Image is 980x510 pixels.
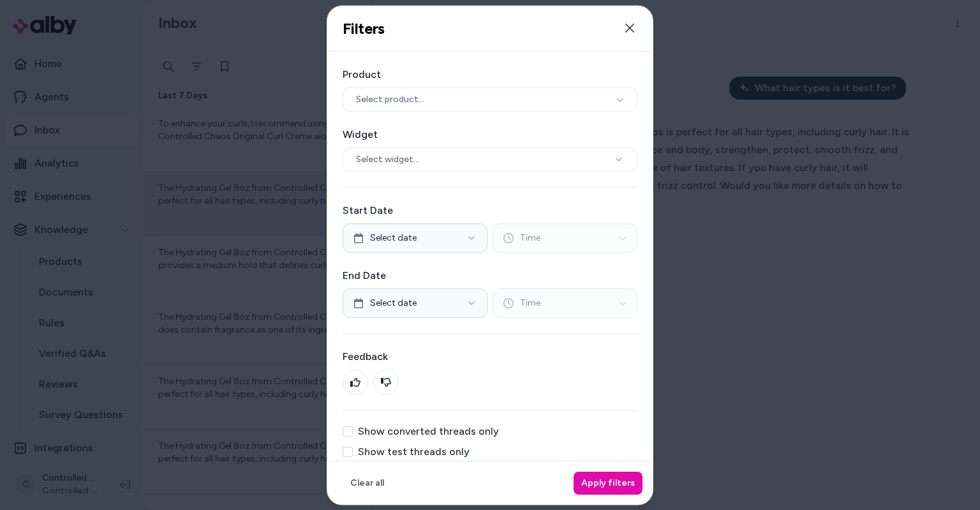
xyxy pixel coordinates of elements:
button: Select date [343,289,487,318]
button: Clear all [343,471,392,494]
span: Select date [370,297,417,310]
span: Select product... [356,93,424,106]
label: Widget [343,127,637,142]
label: Feedback [343,349,637,364]
label: Product [343,67,637,82]
label: Show converted threads only [358,426,499,437]
button: Apply filters [574,471,642,494]
button: Select date [343,223,487,253]
span: Select date [370,232,417,244]
label: End Date [343,268,637,283]
h2: Filters [343,19,385,38]
label: Start Date [343,203,637,218]
label: Show test threads only [358,447,470,457]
